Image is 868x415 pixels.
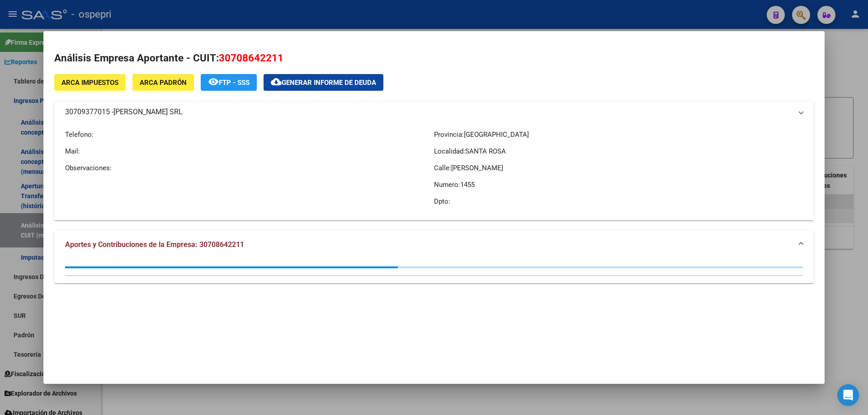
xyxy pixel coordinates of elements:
p: Telefono: [65,130,434,140]
span: FTP - SSS [219,79,250,87]
p: Calle: [434,163,803,173]
span: Generar informe de deuda [282,79,376,87]
span: 30708642211 [219,52,283,64]
div: 30709377015 -[PERSON_NAME] SRL [54,123,814,220]
mat-icon: remove_red_eye [208,76,219,87]
mat-icon: cloud_download [271,76,282,87]
mat-panel-title: 30709377015 - [65,107,792,117]
span: Aportes y Contribuciones de la Empresa: 30708642211 [65,240,244,249]
span: [PERSON_NAME] [451,164,503,172]
p: Provincia: [434,130,803,140]
div: Aportes y Contribuciones de la Empresa: 30708642211 [54,259,814,283]
p: Localidad: [434,146,803,156]
h2: Análisis Empresa Aportante - CUIT: [54,51,814,66]
button: FTP - SSS [201,74,257,91]
button: Generar informe de deuda [264,74,383,91]
button: ARCA Padrón [132,74,194,91]
span: [PERSON_NAME] SRL [113,107,183,117]
p: Mail: [65,146,434,156]
span: SANTA ROSA [465,147,506,155]
p: Numero: [434,180,803,190]
mat-expansion-panel-header: Aportes y Contribuciones de la Empresa: 30708642211 [54,230,814,259]
p: Dpto: [434,196,803,206]
p: Observaciones: [65,163,434,173]
span: [GEOGRAPHIC_DATA] [464,131,529,139]
div: Open Intercom Messenger [837,384,859,406]
span: ARCA Impuestos [61,79,118,87]
button: ARCA Impuestos [54,74,126,91]
span: 1455 [460,181,475,189]
span: ARCA Padrón [140,79,187,87]
mat-expansion-panel-header: 30709377015 -[PERSON_NAME] SRL [54,101,814,123]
